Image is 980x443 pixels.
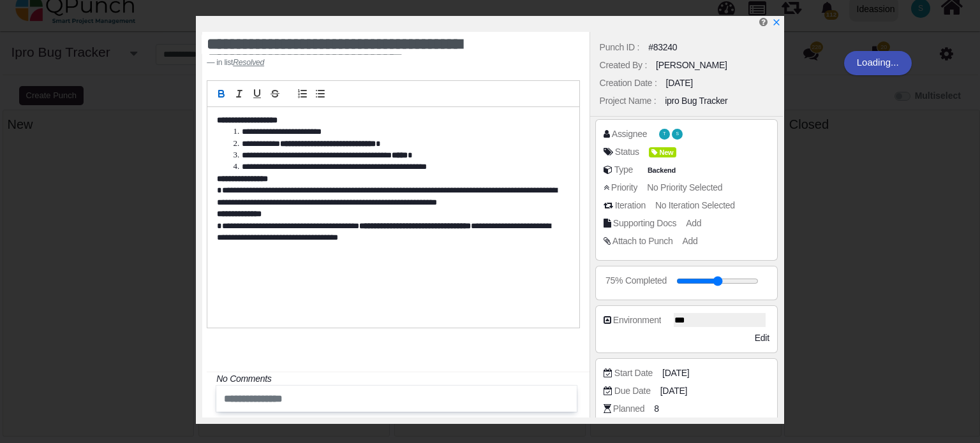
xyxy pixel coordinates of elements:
[611,181,637,194] div: Priority
[612,127,647,141] div: Assignee
[772,18,781,27] svg: x
[659,129,670,140] span: Thalha
[615,145,639,159] div: Status
[613,314,662,327] div: Environment
[649,147,676,158] span: New
[676,132,679,136] span: S
[605,274,667,287] div: 75% Completed
[663,132,665,136] span: T
[613,217,676,230] div: Supporting Docs
[772,17,781,27] a: x
[615,199,646,212] div: Iteration
[614,367,653,380] div: Start Date
[614,384,651,398] div: Due Date
[755,333,769,343] span: Edit
[613,402,644,416] div: Planned
[665,94,727,108] div: ipro Bug Tracker
[649,145,676,159] span: <div><span class="badge badge-secondary" style="background-color: #A4DD00"> <i class="fa fa-tag p...
[614,163,633,177] div: Type
[686,218,701,228] span: Add
[207,57,514,68] footer: in list
[648,41,677,54] div: #83240
[600,76,657,90] div: Creation Date :
[682,236,697,246] span: Add
[656,59,727,72] div: [PERSON_NAME]
[600,59,647,72] div: Created By :
[666,76,693,90] div: [DATE]
[216,374,271,384] i: No Comments
[645,165,679,176] span: Backend
[600,94,657,108] div: Project Name :
[660,384,687,398] span: [DATE]
[844,51,912,75] div: Loading...
[647,182,722,192] span: No Priority Selected
[600,41,640,54] div: Punch ID :
[233,58,264,67] u: Resolved
[672,129,683,140] span: Selvarani
[759,17,768,27] i: Edit Punch
[233,58,264,67] cite: Source Title
[662,367,689,380] span: [DATE]
[654,402,659,416] span: 8
[655,200,735,210] span: No Iteration Selected
[612,235,673,248] div: Attach to Punch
